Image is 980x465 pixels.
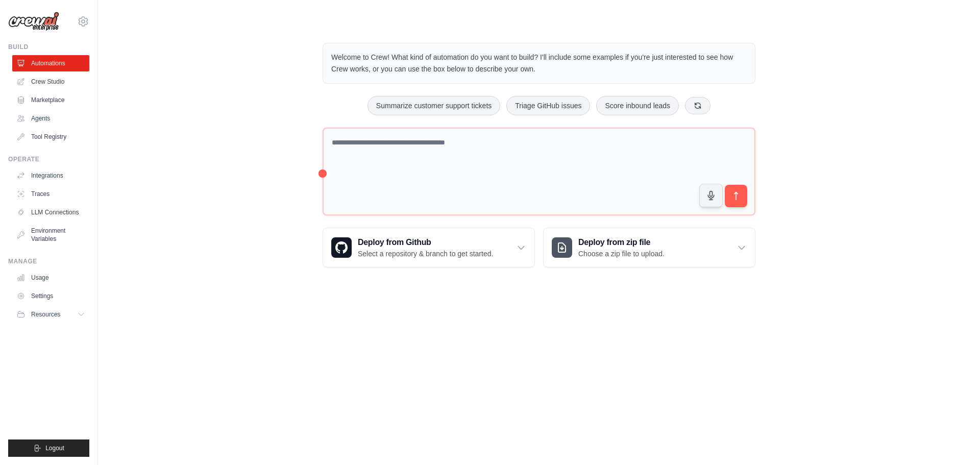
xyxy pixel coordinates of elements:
a: Usage [12,270,89,286]
a: LLM Connections [12,204,89,221]
p: Choose a zip file to upload. [578,249,665,259]
p: Welcome to Crew! What kind of automation do you want to build? I'll include some examples if you'... [331,52,747,75]
span: Logout [45,444,64,452]
button: Summarize customer support tickets [367,96,500,115]
button: Resources [12,306,89,323]
p: Select a repository & branch to get started. [358,249,493,259]
button: Score inbound leads [596,96,679,115]
div: Build [8,43,89,51]
div: Operate [8,155,89,163]
a: Traces [12,186,89,202]
h3: Deploy from Github [358,236,493,249]
a: Integrations [12,167,89,184]
div: Manage [8,257,89,265]
span: Resources [31,310,60,319]
img: Logo [8,12,59,31]
a: Marketplace [12,92,89,108]
a: Environment Variables [12,223,89,247]
a: Crew Studio [12,74,89,90]
a: Automations [12,55,89,71]
button: Logout [8,439,89,457]
a: Settings [12,288,89,304]
button: Triage GitHub issues [506,96,590,115]
a: Agents [12,110,89,127]
h3: Deploy from zip file [578,236,665,249]
a: Tool Registry [12,129,89,145]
